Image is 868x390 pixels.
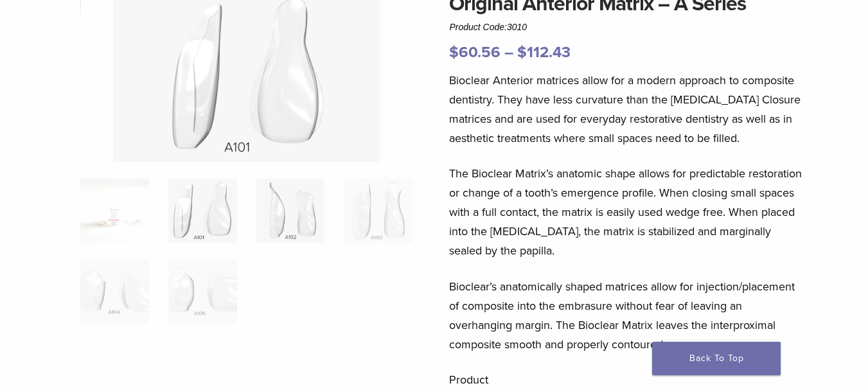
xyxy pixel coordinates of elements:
[507,22,527,32] span: 3010
[449,71,802,148] p: Bioclear Anterior matrices allow for a modern approach to composite dentistry. They have less cur...
[168,260,237,324] img: Original Anterior Matrix - A Series - Image 6
[504,43,513,62] span: –
[168,179,237,243] img: Original Anterior Matrix - A Series - Image 2
[449,277,802,354] p: Bioclear’s anatomically shaped matrices allow for injection/placement of composite into the embra...
[449,43,500,62] bdi: 60.56
[80,179,149,243] img: Anterior-Original-A-Series-Matrices-324x324.jpg
[344,179,412,243] img: Original Anterior Matrix - A Series - Image 4
[449,22,527,32] span: Product Code:
[80,260,149,324] img: Original Anterior Matrix - A Series - Image 5
[517,43,527,62] span: $
[449,164,802,260] p: The Bioclear Matrix’s anatomic shape allows for predictable restoration or change of a tooth’s em...
[652,342,781,375] a: Back To Top
[517,43,571,62] bdi: 112.43
[449,43,459,62] span: $
[256,179,325,243] img: Original Anterior Matrix - A Series - Image 3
